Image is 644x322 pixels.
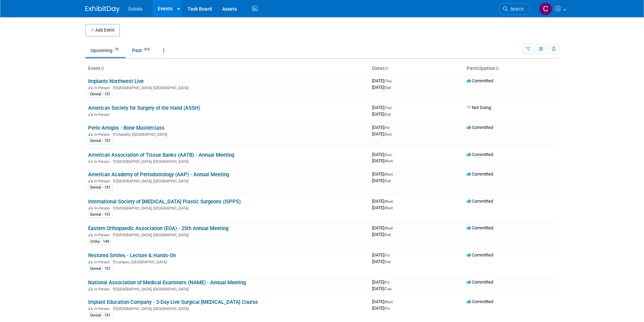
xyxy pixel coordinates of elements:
span: [DATE] [372,259,391,264]
img: In-Person Event [88,206,93,210]
a: Upcoming73 [85,44,126,57]
span: [DATE] [372,131,392,136]
span: (Sat) [384,86,391,90]
div: Dental - 151 [88,138,112,144]
img: In-Person Event [88,260,93,263]
span: - [393,152,394,157]
img: In-Person Event [88,179,93,182]
span: Committed [467,299,493,304]
img: In-Person Event [88,287,93,290]
span: Search [508,7,524,12]
span: Not Going [467,105,491,110]
img: In-Person Event [88,233,93,236]
span: (Fri) [384,281,390,284]
th: Dates [369,63,464,74]
span: (Wed) [384,206,393,210]
a: Eastern Orthopaedic Association (EOA) - 25th Annual Meeting [88,225,228,231]
span: - [394,171,395,177]
div: Lompoc, [GEOGRAPHIC_DATA] [88,259,367,264]
span: Committed [467,171,493,177]
img: In-Person Event [88,159,93,163]
span: In-Person [94,179,112,183]
span: [DATE] [372,199,395,204]
div: [GEOGRAPHIC_DATA], [GEOGRAPHIC_DATA] [88,232,367,237]
span: (Sun) [384,153,392,157]
span: (Wed) [384,226,393,230]
th: Participation [464,63,559,74]
span: (Fri) [384,307,390,310]
span: Committed [467,125,493,130]
span: Committed [467,78,493,83]
div: Chantilly, [GEOGRAPHIC_DATA] [88,131,367,137]
span: In-Person [94,112,112,117]
span: (Thu) [384,79,392,83]
a: Implant Education Company - 3-Day Live Surgical [MEDICAL_DATA] Course [88,299,258,305]
span: [DATE] [372,252,392,258]
span: In-Person [94,206,112,211]
span: [DATE] [372,205,393,210]
span: [DATE] [372,232,391,237]
span: (Thu) [384,106,392,110]
a: Restored Smiles - Lecture & Hands-On [88,252,176,259]
span: - [394,199,395,204]
a: Past615 [127,44,157,57]
span: (Wed) [384,172,393,176]
a: Implants Northwest Live [88,78,144,84]
button: Add Event [85,24,120,36]
span: Committed [467,279,493,285]
img: In-Person Event [88,132,93,136]
span: [DATE] [372,125,392,130]
img: In-Person Event [88,86,93,89]
a: International Society of [MEDICAL_DATA] Plastic Surgeons (ISPPS) [88,199,241,205]
span: In-Person [94,307,112,311]
span: - [391,279,392,285]
span: (Sat) [384,260,391,264]
span: (Wed) [384,159,393,163]
th: Event [85,63,369,74]
a: American Association of Tissue Banks (AATB) - Annual Meeting [88,152,234,158]
span: [DATE] [372,78,394,83]
div: Dental - 151 [88,312,112,319]
span: [DATE] [372,152,394,157]
span: In-Person [94,287,112,291]
span: In-Person [94,260,112,264]
span: (Wed) [384,300,393,304]
span: [DATE] [372,85,391,90]
img: Cindy Miller [539,2,552,15]
span: - [391,125,392,130]
span: In-Person [94,159,112,164]
a: Sort by Event Name [100,65,104,71]
span: Solvita [128,6,142,12]
span: In-Person [94,86,112,90]
img: In-Person Event [88,307,93,310]
img: ExhibitDay [85,6,120,13]
div: Dental - 151 [88,212,112,218]
span: 615 [142,47,152,52]
span: (Tue) [384,287,392,291]
span: Committed [467,252,493,258]
a: National Association of Medical Examiners (NAME) - Annual Meeting [88,279,246,286]
span: [DATE] [372,105,394,110]
a: Search [499,3,530,15]
span: [DATE] [372,178,391,183]
span: (Sat) [384,233,391,237]
span: [DATE] [372,299,395,304]
a: Perio Amigos - Bone Masterclass [88,125,165,131]
div: Dental - 151 [88,91,112,97]
span: - [394,225,395,230]
span: [DATE] [372,111,391,117]
div: Dental - 151 [88,266,112,272]
span: Committed [467,225,493,230]
span: In-Person [94,132,112,137]
span: (Sat) [384,179,391,183]
span: [DATE] [372,158,393,163]
span: (Fri) [384,126,390,130]
img: In-Person Event [88,112,93,116]
div: [GEOGRAPHIC_DATA], [GEOGRAPHIC_DATA] [88,306,367,311]
a: Sort by Participation Type [495,65,499,71]
span: [DATE] [372,171,395,177]
span: - [393,78,394,83]
span: [DATE] [372,306,390,311]
span: 73 [113,47,120,52]
span: In-Person [94,233,112,237]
